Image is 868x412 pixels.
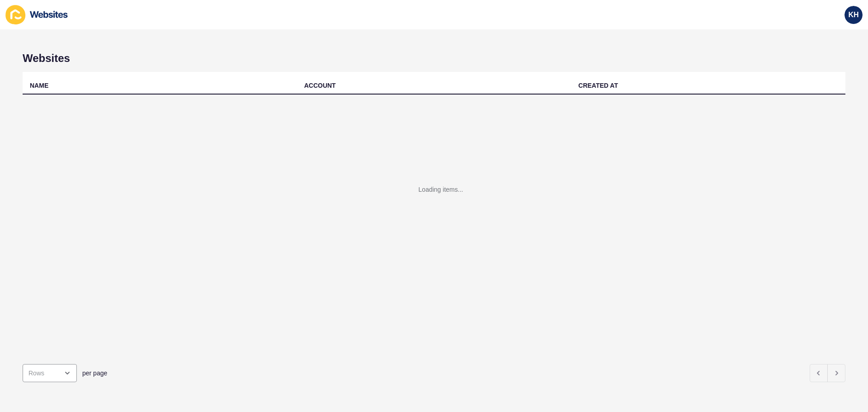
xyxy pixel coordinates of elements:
[23,52,845,65] h1: Websites
[30,81,48,90] div: NAME
[578,81,618,90] div: CREATED AT
[23,364,77,382] div: open menu
[419,185,463,194] div: Loading items...
[82,369,107,378] span: per page
[848,10,859,19] span: KH
[304,81,336,90] div: ACCOUNT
